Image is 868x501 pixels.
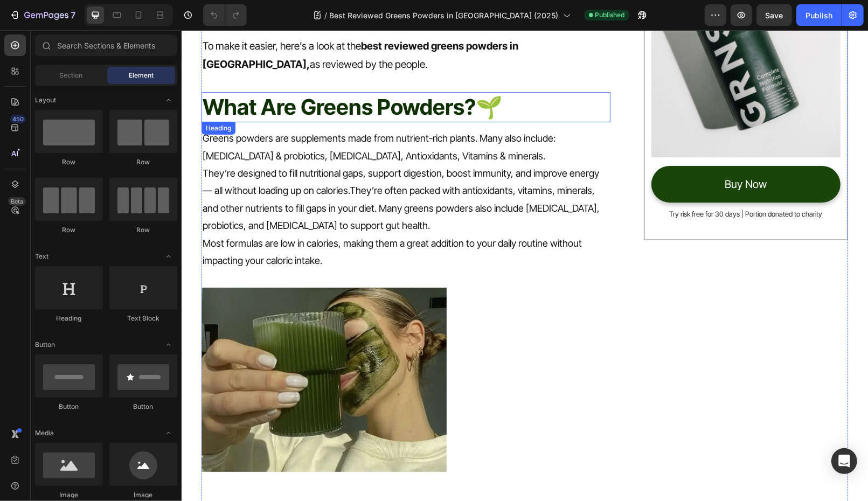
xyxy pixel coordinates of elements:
[35,340,55,350] span: Button
[325,10,328,21] span: /
[471,178,658,190] p: Try risk free for 30 days | Portion donated to charity
[805,10,832,21] div: Publish
[330,10,559,21] span: Best Reviewed Greens Powders in [GEOGRAPHIC_DATA] (2025)
[109,490,177,500] div: Image
[470,136,659,172] a: Buy Now
[35,95,56,105] span: Layout
[35,34,177,56] input: Search Sections & Elements
[35,252,48,261] span: Text
[595,10,625,20] span: Published
[109,314,177,323] div: Text Block
[796,4,842,26] button: Publish
[756,4,792,26] button: Save
[71,9,75,22] p: 7
[766,11,783,20] span: Save
[35,402,103,412] div: Button
[35,157,103,167] div: Row
[109,402,177,412] div: Button
[35,490,103,500] div: Image
[35,225,103,235] div: Row
[129,71,154,80] span: Element
[543,144,585,164] div: Buy Now
[4,4,80,26] button: 7
[8,197,26,206] div: Beta
[35,428,54,438] span: Media
[160,92,177,109] span: Toggle open
[109,157,177,167] div: Row
[160,425,177,442] span: Toggle open
[160,248,177,265] span: Toggle open
[831,448,857,474] div: Open Intercom Messenger
[109,225,177,235] div: Row
[60,71,83,80] span: Section
[35,314,103,323] div: Heading
[182,30,868,501] iframe: Design area
[10,115,26,123] div: 450
[160,336,177,353] span: Toggle open
[203,4,247,26] div: Undo/Redo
